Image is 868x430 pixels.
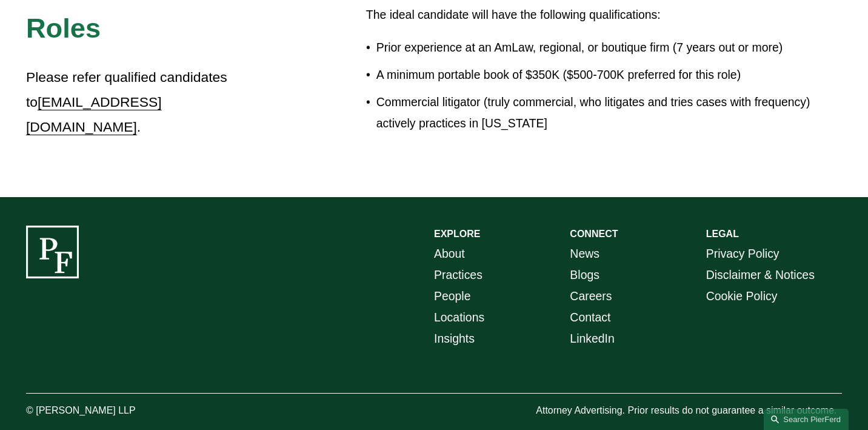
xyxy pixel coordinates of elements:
a: Search this site [764,409,849,430]
a: Locations [434,307,484,328]
p: The ideal candidate will have the following qualifications: [366,4,842,25]
a: [EMAIL_ADDRESS][DOMAIN_NAME] [26,94,162,135]
a: LinkedIn [570,328,614,349]
p: Attorney Advertising. Prior results do not guarantee a similar outcome. [536,402,842,420]
a: Contact [570,307,610,328]
a: Disclaimer & Notices [706,264,815,286]
p: © [PERSON_NAME] LLP [26,402,196,420]
a: Careers [570,286,612,307]
a: News [570,243,599,264]
a: People [434,286,470,307]
p: A minimum portable book of $350K ($500-700K preferred for this role) [376,64,842,86]
strong: CONNECT [570,229,618,239]
a: Insights [434,328,475,349]
strong: LEGAL [706,229,739,239]
span: Roles [26,13,101,44]
p: Please refer qualified candidates to . [26,65,264,140]
a: Cookie Policy [706,286,778,307]
p: Prior experience at an AmLaw, regional, or boutique firm (7 years out or more) [376,37,842,58]
a: Privacy Policy [706,243,780,264]
a: Practices [434,264,482,286]
a: About [434,243,465,264]
a: Blogs [570,264,599,286]
strong: EXPLORE [434,229,480,239]
p: Commercial litigator (truly commercial, who litigates and tries cases with frequency) actively pr... [376,92,842,134]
